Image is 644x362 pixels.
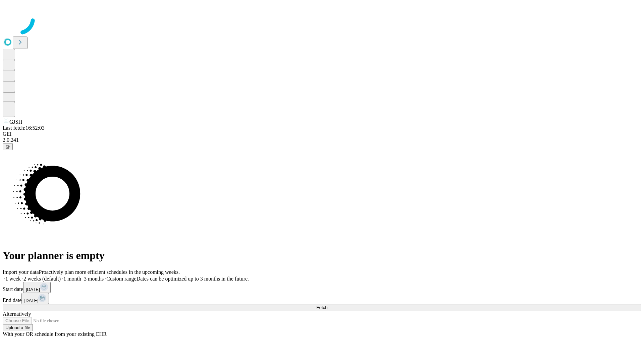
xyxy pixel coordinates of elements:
[3,131,641,137] div: GEI
[39,269,180,275] span: Proactively plan more efficient schedules in the upcoming weeks.
[5,276,21,282] span: 1 week
[26,287,40,292] span: [DATE]
[316,305,327,310] span: Fetch
[3,282,641,293] div: Start date
[63,276,81,282] span: 1 month
[3,293,641,304] div: End date
[84,276,104,282] span: 3 months
[23,282,51,293] button: [DATE]
[106,276,136,282] span: Custom range
[3,137,641,143] div: 2.0.241
[3,331,107,337] span: With your OR schedule from your existing EHR
[3,269,39,275] span: Import your data
[3,143,13,150] button: @
[3,304,641,311] button: Fetch
[3,311,31,317] span: Alternatively
[3,125,45,131] span: Last fetch: 16:52:03
[23,276,61,282] span: 2 weeks (default)
[137,276,249,282] span: Dates can be optimized up to 3 months in the future.
[21,293,49,304] button: [DATE]
[3,249,641,262] h1: Your planner is empty
[5,144,10,149] span: @
[24,298,38,303] span: [DATE]
[3,324,33,331] button: Upload a file
[9,119,22,125] span: GJSH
